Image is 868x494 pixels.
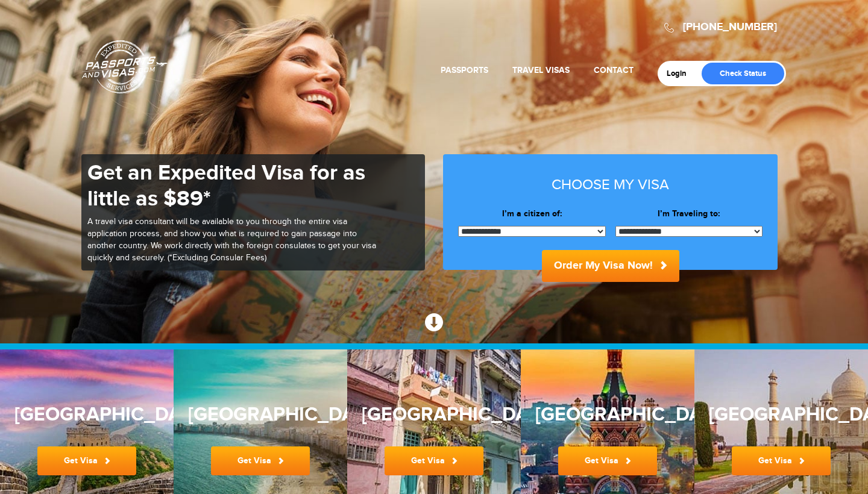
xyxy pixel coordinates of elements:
h1: Get an Expedited Visa for as little as $89* [87,160,377,212]
a: Login [667,69,695,78]
h3: [GEOGRAPHIC_DATA] [188,404,333,425]
label: I’m Traveling to: [615,208,763,220]
h3: Choose my visa [458,177,763,193]
a: Passports [441,65,488,75]
a: Get Visa [558,446,657,475]
a: Get Visa [37,446,136,475]
p: A travel visa consultant will be available to you through the entire visa application process, an... [87,216,377,264]
a: Get Visa [385,446,483,475]
a: Get Visa [732,446,831,475]
a: Travel Visas [512,65,570,75]
button: Order My Visa Now! [542,250,679,282]
h3: [GEOGRAPHIC_DATA] [535,404,680,425]
a: Contact [594,65,634,75]
h3: [GEOGRAPHIC_DATA] [14,404,159,425]
a: Check Status [702,63,784,84]
h3: [GEOGRAPHIC_DATA] [709,404,854,425]
a: [PHONE_NUMBER] [683,20,777,34]
a: Get Visa [211,446,310,475]
h3: [GEOGRAPHIC_DATA] [362,404,506,425]
a: Passports & [DOMAIN_NAME] [82,40,168,94]
label: I’m a citizen of: [458,208,606,220]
